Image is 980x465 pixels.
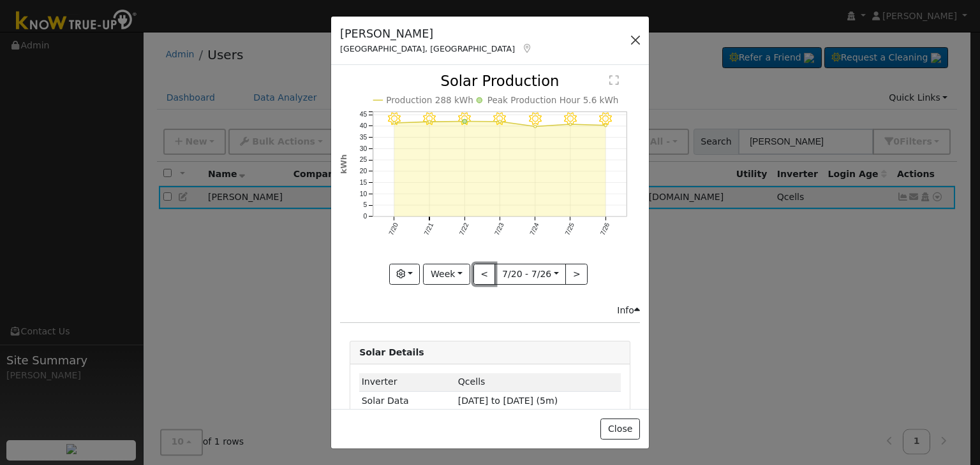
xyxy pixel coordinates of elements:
[604,124,607,127] circle: onclick=""
[359,392,456,410] td: Solar Data
[388,113,401,125] i: 7/20 - Clear
[359,347,424,357] strong: Solar Details
[529,113,542,125] i: 7/24 - Clear
[360,145,367,152] text: 30
[564,113,577,125] i: 7/25 - Clear
[498,120,501,123] circle: onclick=""
[600,418,639,440] button: Close
[423,222,435,236] text: 7/21
[617,304,640,317] div: Info
[364,202,367,209] text: 5
[458,396,558,406] span: [DATE] to [DATE] (5m)
[569,123,572,125] circle: onclick=""
[493,113,506,125] i: 7/23 - Clear
[493,222,505,236] text: 7/23
[494,264,566,285] button: 7/20 - 7/26
[599,222,611,236] text: 7/26
[521,43,533,54] a: Map
[388,222,400,236] text: 7/20
[339,155,348,175] text: kWh
[564,222,576,236] text: 7/25
[359,373,456,392] td: Inverter
[534,125,537,128] circle: onclick=""
[528,222,540,236] text: 7/24
[428,120,431,123] circle: onclick=""
[423,264,470,285] button: Week
[463,120,466,124] circle: onclick=""
[364,213,367,220] text: 0
[458,222,470,236] text: 7/22
[458,376,486,387] span: ID: 1231, authorized: 04/24/25
[441,73,560,89] text: Solar Production
[360,111,367,118] text: 45
[360,190,367,197] text: 10
[393,122,396,124] circle: onclick=""
[340,25,533,42] h5: [PERSON_NAME]
[360,168,367,175] text: 20
[565,264,588,285] button: >
[458,113,471,125] i: 7/22 - Clear
[386,96,473,106] text: Production 288 kWh
[609,75,619,85] text: 
[360,123,367,130] text: 40
[487,96,619,106] text: Peak Production Hour 5.6 kWh
[360,179,367,186] text: 15
[360,157,367,164] text: 25
[423,113,436,125] i: 7/21 - Clear
[599,113,612,125] i: 7/26 - Clear
[340,44,515,54] span: [GEOGRAPHIC_DATA], [GEOGRAPHIC_DATA]
[360,134,367,141] text: 35
[473,264,496,285] button: <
